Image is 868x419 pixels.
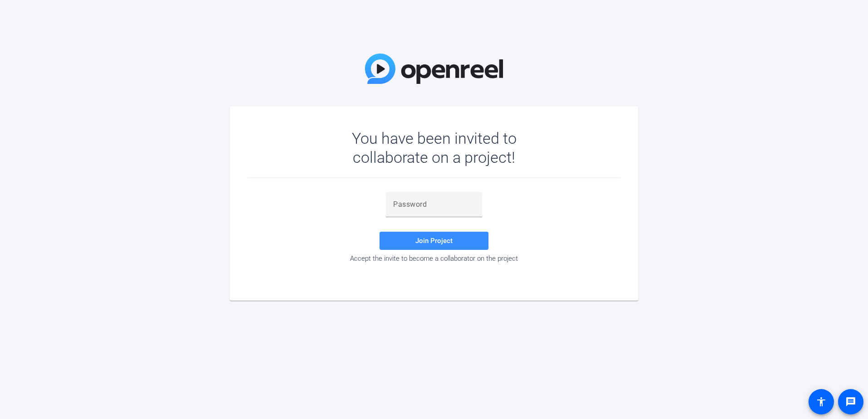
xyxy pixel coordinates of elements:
[248,254,620,263] div: Accept the invite to become a collaborator on the project
[845,396,856,407] mat-icon: message
[365,54,503,84] img: OpenReel Logo
[325,129,543,167] div: You have been invited to collaborate on a project!
[816,396,827,407] mat-icon: accessibility
[393,199,475,210] input: Password
[415,237,453,245] span: Join Project
[380,232,488,250] button: Join Project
